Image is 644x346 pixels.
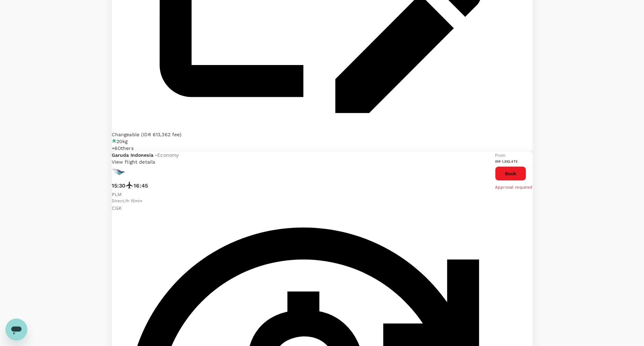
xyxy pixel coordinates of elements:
div: +6Others [112,145,495,152]
p: 15:30 [112,182,126,190]
button: Book [495,166,526,181]
p: CGK [112,205,495,212]
span: From [495,153,506,158]
span: Changeable (IDR 613,362 fee) [112,132,181,137]
p: View flight details [112,158,495,165]
h6: IDR 1,253,472 [495,159,533,164]
p: 16:45 [134,182,148,190]
div: Direct , 1h 15min [112,198,495,205]
span: Approval required [495,185,533,190]
div: 20kg [112,138,495,145]
img: GA [112,165,125,179]
span: Others [118,145,134,151]
span: Garuda Indonesia [112,152,155,158]
p: PLM [112,191,495,198]
span: - [155,152,157,158]
iframe: Button to launch messaging window [5,319,27,341]
span: 20kg [117,139,128,144]
span: + 6 [112,145,118,151]
span: Economy [157,152,179,158]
